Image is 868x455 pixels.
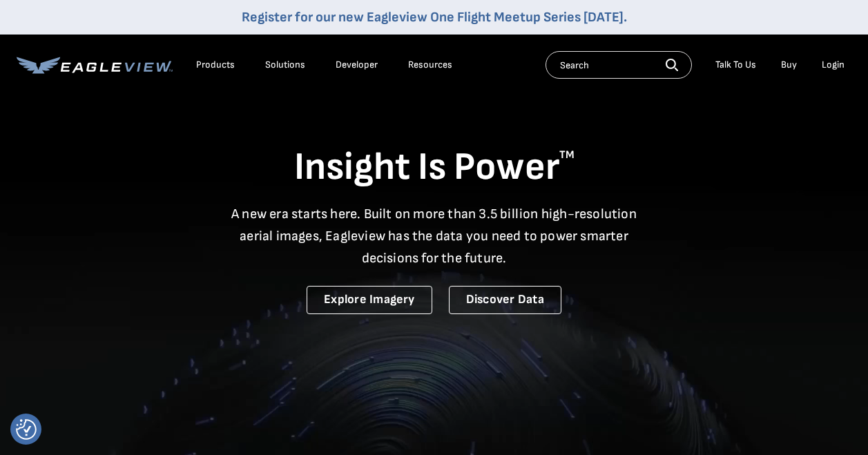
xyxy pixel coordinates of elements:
[715,59,756,71] div: Talk To Us
[336,59,378,71] a: Developer
[196,59,235,71] div: Products
[822,59,845,71] div: Login
[223,203,646,269] p: A new era starts here. Built on more than 3.5 billion high-resolution aerial images, Eagleview ha...
[16,419,37,440] img: Revisit consent button
[242,9,627,26] a: Register for our new Eagleview One Flight Meetup Series [DATE].
[307,286,432,314] a: Explore Imagery
[559,148,575,162] sup: TM
[16,419,37,440] button: Consent Preferences
[546,51,692,79] input: Search
[408,59,452,71] div: Resources
[17,144,851,192] h1: Insight Is Power
[265,59,305,71] div: Solutions
[449,286,561,314] a: Discover Data
[781,59,797,71] a: Buy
